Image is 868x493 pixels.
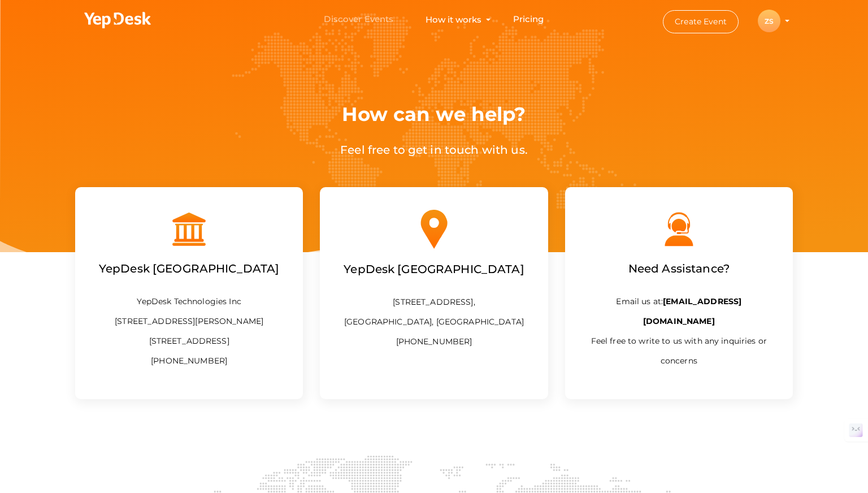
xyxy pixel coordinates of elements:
[92,292,286,371] p: YepDesk Technologies Inc [STREET_ADDRESS][PERSON_NAME] [STREET_ADDRESS] [PHONE_NUMBER]
[99,248,280,289] label: YepDesk [GEOGRAPHIC_DATA]
[422,9,485,30] button: How it works
[659,210,698,248] img: support.svg
[415,210,453,248] img: location.svg
[758,17,780,25] profile-pic: ZS
[342,90,526,138] label: How can we help?
[324,9,393,30] a: Discover Events
[344,249,524,289] label: YepDesk [GEOGRAPHIC_DATA]
[340,141,528,159] label: Feel free to get in touch with us.
[337,292,531,352] p: [STREET_ADDRESS], [GEOGRAPHIC_DATA], [GEOGRAPHIC_DATA] [PHONE_NUMBER]
[513,9,544,30] a: Pricing
[170,210,209,248] img: office.svg
[628,248,730,289] label: Need Assistance?
[758,10,780,32] div: ZS
[643,296,741,326] b: [EMAIL_ADDRESS][DOMAIN_NAME]
[582,292,776,371] p: Email us at: Feel free to write to us with any inquiries or concerns
[754,9,784,33] button: ZS
[663,10,739,33] button: Create Event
